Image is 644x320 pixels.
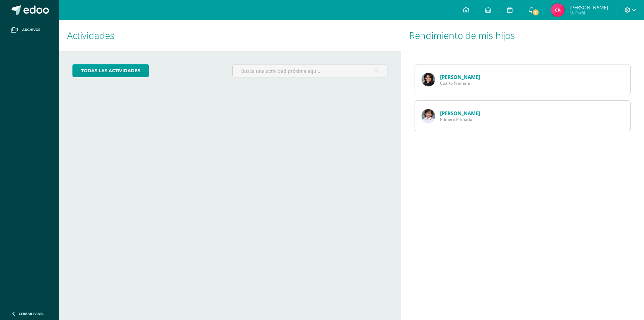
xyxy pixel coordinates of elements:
[440,80,480,86] span: Cuarto Primaria
[440,74,480,80] a: [PERSON_NAME]
[440,110,480,117] a: [PERSON_NAME]
[67,20,393,51] h1: Actividades
[19,311,44,316] span: Cerrar panel
[5,20,54,40] a: Archivos
[570,10,608,16] span: Mi Perfil
[422,109,435,123] img: 5fd836e035466882538a9683cf9c1d14.png
[570,4,608,11] span: [PERSON_NAME]
[233,64,387,78] input: Busca una actividad próxima aquí...
[551,3,565,17] img: cb80cb0b9df386972864c3107ebeeb48.png
[422,73,435,86] img: d792ca1183c2b5dc0b9f7c1a4d56b9e0.png
[409,20,636,51] h1: Rendimiento de mis hijos
[72,64,149,77] a: todas las Actividades
[22,27,40,33] span: Archivos
[532,9,539,16] span: 3
[440,117,480,122] span: Primero Primaria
